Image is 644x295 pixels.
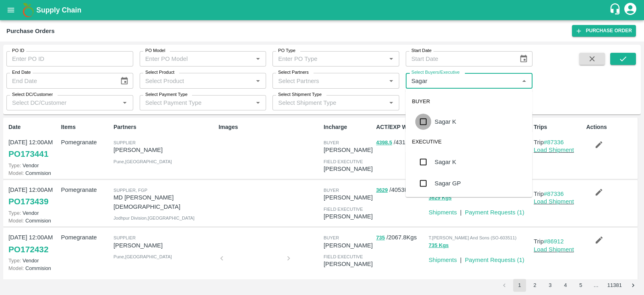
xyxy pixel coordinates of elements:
span: field executive [324,254,363,259]
div: Sagar K [435,117,456,126]
p: [PERSON_NAME] [114,241,215,250]
p: ACT/EXP Weight [376,123,425,131]
input: Enter PO Type [275,54,384,64]
img: logo [20,2,36,18]
p: [DATE] 12:00AM [8,185,58,194]
p: Trip [534,237,583,246]
div: account of current user [623,2,638,19]
button: Open [253,76,263,86]
button: 3629 Kgs [429,193,452,203]
label: PO Type [278,48,295,54]
b: Supply Chain [36,6,81,14]
p: [PERSON_NAME] [324,193,373,202]
p: Trip [534,138,583,147]
label: Select Shipment Type [278,91,322,98]
p: Vendor [8,162,58,169]
div: Purchase Orders [6,26,55,36]
div: BUYER [406,92,533,111]
button: Open [253,98,263,108]
p: [PERSON_NAME] [324,241,373,250]
span: field executive [324,207,363,212]
p: Vendor [8,257,58,264]
input: Enter PO Model [142,54,251,64]
a: Shipments [429,209,457,216]
span: buyer [324,140,339,145]
p: [PERSON_NAME] [324,212,373,221]
p: MD [PERSON_NAME][DEMOGRAPHIC_DATA] [114,193,215,211]
span: buyer [324,188,339,193]
button: Go to page 2 [528,279,541,292]
span: Supplier [114,235,136,240]
span: Type: [8,258,21,264]
span: Model: [8,265,24,271]
p: [PERSON_NAME] [324,260,373,268]
input: Select DC/Customer [9,98,118,108]
button: Go to page 11381 [605,279,624,292]
button: 735 [376,233,385,243]
p: [PERSON_NAME] [114,145,215,154]
input: End Date [6,73,114,88]
button: 4398.5 [376,138,392,147]
span: Type: [8,162,21,168]
button: Open [120,98,130,108]
span: T.[PERSON_NAME] And Sons (SO-603511) [429,235,516,240]
p: Vendor [8,209,58,217]
span: Supplier, FGP [114,188,147,193]
input: Start Date [406,51,513,66]
input: Select Partners [275,75,384,86]
p: Items [61,123,110,131]
label: Select DC/Customer [12,91,53,98]
p: Incharge [324,123,373,131]
button: Close [519,76,529,86]
button: Open [386,76,396,86]
button: Open [253,54,263,64]
label: Select Payment Type [145,91,188,98]
p: [DATE] 12:00AM [8,138,58,147]
span: Type: [8,210,21,216]
label: PO ID [12,48,24,54]
nav: pagination navigation [497,279,641,292]
a: Payment Requests (1) [465,209,524,216]
div: Sagar GP [435,179,461,188]
span: Model: [8,218,24,224]
button: Go to page 5 [574,279,587,292]
p: Trip [534,189,583,198]
label: End Date [12,69,31,76]
button: Open [386,54,396,64]
button: 735 Kgs [429,241,449,250]
button: Open [386,98,396,108]
p: [DATE] 12:00AM [8,233,58,242]
div: | [457,252,462,264]
button: Go to next page [627,279,640,292]
p: Pomegranate [61,233,110,242]
label: PO Model [145,48,165,54]
div: Sagar K [435,158,456,166]
span: Supplier [114,140,136,145]
a: PO173439 [8,194,48,209]
p: Commision [8,169,58,177]
p: Date [8,123,58,131]
span: Pune , [GEOGRAPHIC_DATA] [114,159,172,164]
div: EXECUTIVE [406,132,533,152]
button: open drawer [2,1,20,19]
button: Choose date [516,51,531,66]
div: customer-support [609,3,623,17]
a: #86912 [544,238,564,245]
span: Model: [8,170,24,176]
p: Partners [114,123,215,131]
div: | [457,205,462,217]
span: Pune , [GEOGRAPHIC_DATA] [114,254,172,259]
a: PO172432 [8,242,48,257]
a: #87336 [544,191,564,197]
p: Images [219,123,320,131]
p: Commision [8,217,58,224]
p: / 4310.9 Kgs [376,138,425,147]
p: Actions [586,123,635,131]
div: … [590,282,603,289]
a: #87336 [544,139,564,145]
a: Supply Chain [36,4,609,16]
button: 3629 [376,186,388,195]
button: Go to page 4 [559,279,572,292]
a: Load Shipment [534,198,574,205]
a: PO173441 [8,147,48,161]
